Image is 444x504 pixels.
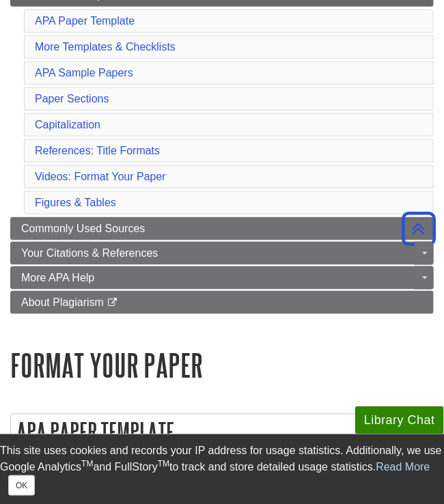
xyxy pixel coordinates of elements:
a: Back to Top [397,219,441,238]
a: More Templates & Checklists [35,41,176,53]
sup: TM [158,459,169,468]
i: This link opens in a new window [107,298,118,307]
a: Capitalization [35,119,100,130]
a: Figures & Tables [35,197,116,208]
a: Videos: Format Your Paper [35,171,166,182]
a: More APA Help [10,266,434,290]
h1: Format Your Paper [10,348,434,383]
span: About Plagiarism [21,296,104,308]
span: Your Citations & References [21,247,158,259]
a: About Plagiarism [10,291,434,314]
a: Commonly Used Sources [10,217,434,240]
span: Commonly Used Sources [21,223,145,234]
button: Library Chat [355,406,444,434]
a: Your Citations & References [10,242,434,265]
sup: TM [81,459,93,468]
button: Close [8,475,35,496]
a: APA Sample Papers [35,67,133,79]
a: References: Title Formats [35,145,160,156]
h2: APA Paper Template [11,415,433,451]
a: APA Paper Template [35,15,135,27]
a: Read More [376,461,430,473]
a: Paper Sections [35,93,109,104]
span: More APA Help [21,272,94,283]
